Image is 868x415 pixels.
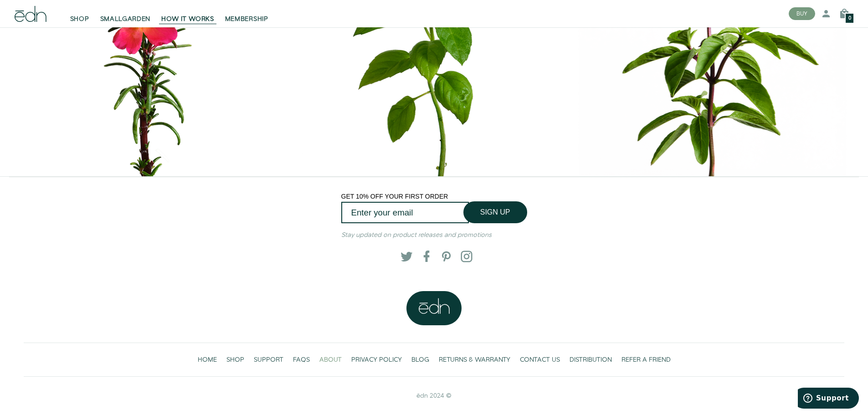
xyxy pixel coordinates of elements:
span: CONTACT US [520,355,560,364]
span: MEMBERSHIP [225,15,268,24]
span: SHOP [70,15,89,24]
a: DISTRIBUTION [565,350,616,369]
a: SMALLGARDEN [95,4,156,24]
span: BLOG [411,355,429,364]
span: ēdn 2024 © [416,391,452,400]
button: BUY [789,7,815,20]
a: RETURNS & WARRANTY [434,350,515,369]
a: PRIVACY POLICY [346,350,406,369]
span: SHOP [226,355,244,364]
span: SUPPORT [254,355,283,364]
a: HOME [193,350,221,369]
span: FAQS [293,355,310,364]
a: BLOG [406,350,434,369]
a: SHOP [65,4,95,24]
span: DISTRIBUTION [570,355,612,364]
a: FAQS [288,350,314,369]
input: Enter your email [341,202,469,223]
span: GET 10% OFF YOUR FIRST ORDER [341,193,448,200]
span: PRIVACY POLICY [351,355,402,364]
span: HOME [198,355,217,364]
a: HOW IT WORKS [156,4,219,24]
span: 0 [848,16,851,21]
a: CONTACT US [515,350,565,369]
a: ABOUT [314,350,346,369]
a: SHOP [221,350,249,369]
span: RETURNS & WARRANTY [439,355,510,364]
span: REFER A FRIEND [621,355,671,364]
span: ABOUT [319,355,342,364]
em: Stay updated on product releases and promotions [341,231,492,240]
span: SMALLGARDEN [100,15,151,24]
span: HOW IT WORKS [161,15,214,24]
a: REFER A FRIEND [616,350,675,369]
a: SUPPORT [249,350,288,369]
iframe: Opens a widget where you can find more information [798,388,859,410]
a: MEMBERSHIP [220,4,274,24]
button: SIGN UP [463,201,527,223]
